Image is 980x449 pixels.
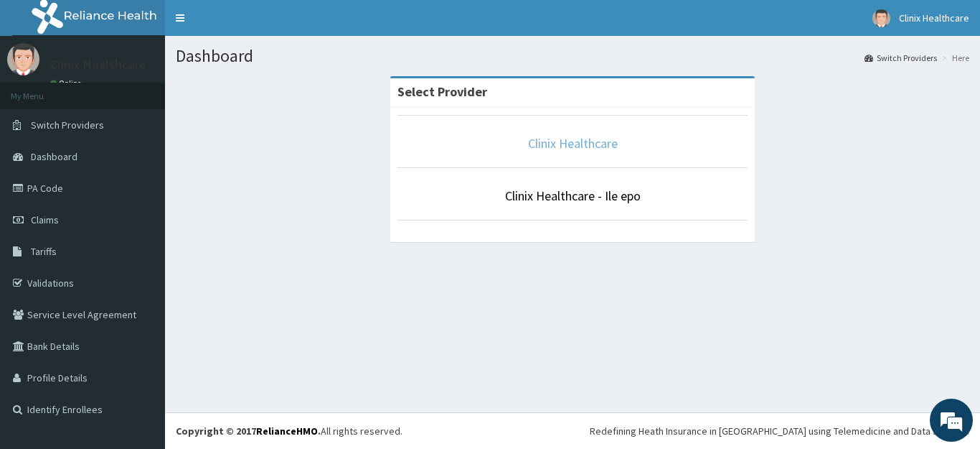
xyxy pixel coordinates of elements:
a: Clinix Healthcare [528,135,618,152]
a: RelianceHMO [256,425,318,438]
span: Claims [31,213,59,226]
a: Switch Providers [864,52,937,64]
p: Clinix Healthcare [50,58,146,71]
div: Redefining Heath Insurance in [GEOGRAPHIC_DATA] using Telemedicine and Data Science! [590,424,969,438]
h1: Dashboard [176,47,969,65]
strong: Copyright © 2017 . [176,425,321,438]
li: Here [938,52,969,64]
a: Online [50,78,85,88]
a: Clinix Healthcare - Ile epo [505,188,641,204]
span: Dashboard [31,150,77,163]
footer: All rights reserved. [165,412,980,449]
span: Tariffs [31,245,57,258]
span: Clinix Healthcare [899,11,969,24]
img: User Image [7,43,39,75]
span: Switch Providers [31,119,104,131]
img: User Image [872,9,890,27]
strong: Select Provider [397,83,487,100]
